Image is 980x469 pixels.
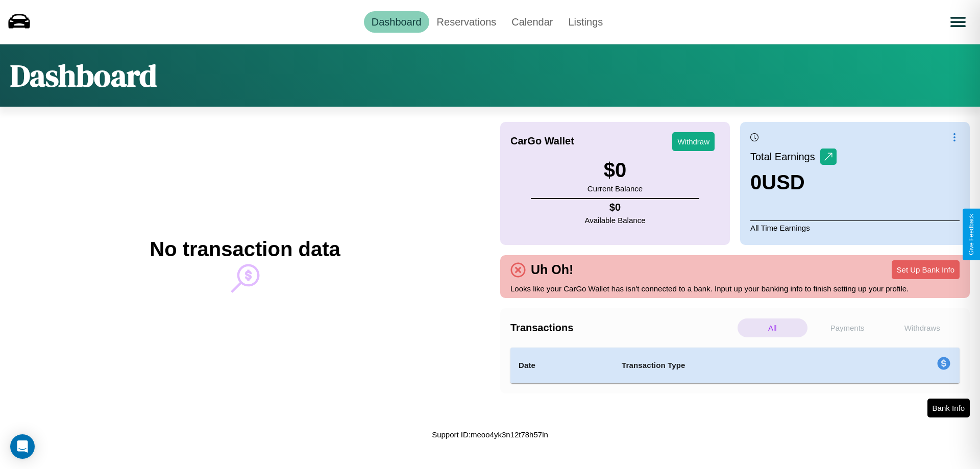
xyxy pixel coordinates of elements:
h1: Dashboard [10,55,157,96]
p: Withdraws [887,318,957,337]
p: All Time Earnings [750,220,960,235]
p: Available Balance [585,213,646,227]
a: Calendar [504,11,560,33]
div: Open Intercom Messenger [10,434,35,459]
h4: Uh Oh! [526,262,578,277]
div: Give Feedback [968,214,975,255]
p: Support ID: meoo4yk3n12t78h57ln [432,428,548,441]
p: Payments [813,318,883,337]
p: All [738,318,807,337]
p: Total Earnings [750,147,820,166]
button: Bank Info [927,399,970,417]
h4: Transaction Type [622,359,853,372]
h3: $ 0 [587,159,643,182]
h4: Date [519,359,605,372]
h2: No transaction data [150,238,340,261]
a: Dashboard [364,11,429,33]
table: simple table [510,348,960,383]
a: Listings [560,11,610,33]
button: Withdraw [672,132,715,151]
h4: Transactions [510,322,735,334]
p: Current Balance [587,182,643,195]
h4: $ 0 [585,202,646,213]
button: Open menu [944,8,972,36]
h3: 0 USD [750,171,837,194]
p: Looks like your CarGo Wallet has isn't connected to a bank. Input up your banking info to finish ... [510,282,960,295]
button: Set Up Bank Info [892,260,960,279]
h4: CarGo Wallet [510,135,574,147]
a: Reservations [429,11,504,33]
